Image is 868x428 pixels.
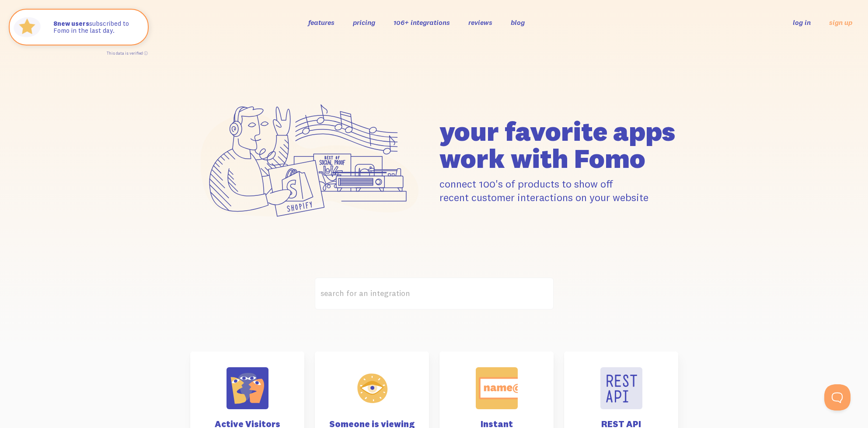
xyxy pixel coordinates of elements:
[468,18,492,27] a: reviews
[511,18,525,27] a: blog
[53,20,57,28] span: 8
[11,11,43,43] img: Fomo
[315,278,554,310] label: search for an integration
[439,177,678,204] p: connect 100's of products to show off recent customer interactions on your website
[439,118,678,172] h1: your favorite apps work with Fomo
[394,18,450,27] a: 106+ integrations
[793,18,811,27] a: log in
[353,18,375,27] a: pricing
[107,51,148,56] a: This data is verified ⓘ
[308,18,335,27] a: features
[53,20,139,35] p: subscribed to Fomo in the last day.
[824,384,851,411] iframe: Help Scout Beacon - Open
[829,18,852,27] a: sign up
[53,19,89,28] strong: new users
